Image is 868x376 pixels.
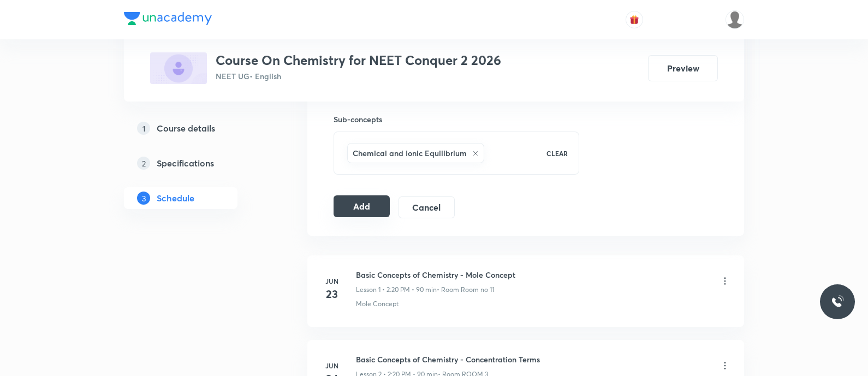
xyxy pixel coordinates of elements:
[437,285,494,295] p: • Room Room no 11
[321,276,343,286] h6: Jun
[334,114,579,125] h6: Sub-concepts
[356,269,515,280] h6: Basic Concepts of Chemistry - Mole Concept
[137,122,150,135] p: 1
[216,52,501,68] h3: Course On Chemistry for NEET Conquer 2 2026
[157,157,214,170] h5: Specifications
[353,147,467,159] h6: Chemical and Ionic Equilibrium
[157,122,215,135] h5: Course details
[124,12,212,25] img: Company Logo
[546,148,568,158] p: CLEAR
[726,10,744,29] img: P Antony
[626,11,643,28] button: avatar
[150,52,207,84] img: 89DA048E-9B75-4B42-AFC7-20FCB7738023_plus.png
[334,195,390,217] button: Add
[216,70,501,82] p: NEET UG • English
[137,157,150,170] p: 2
[648,55,718,81] button: Preview
[399,196,455,218] button: Cancel
[629,15,639,25] img: avatar
[321,286,343,302] h4: 23
[356,285,437,295] p: Lesson 1 • 2:20 PM • 90 min
[831,295,844,308] img: ttu
[356,299,399,309] p: Mole Concept
[321,361,343,371] h6: Jun
[157,192,194,205] h5: Schedule
[356,354,540,365] h6: Basic Concepts of Chemistry - Concentration Terms
[124,12,212,28] a: Company Logo
[124,152,272,174] a: 2Specifications
[137,192,150,205] p: 3
[124,117,272,139] a: 1Course details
